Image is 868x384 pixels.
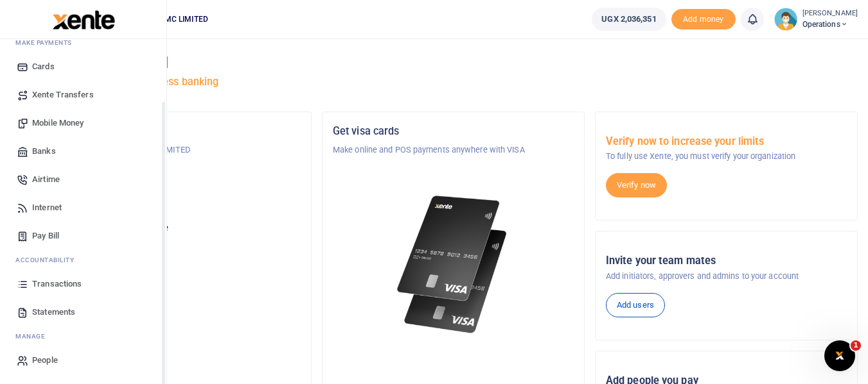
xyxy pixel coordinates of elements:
[606,173,667,197] a: Verify now
[606,150,847,163] p: To fully use Xente, you must verify your organization
[774,8,797,31] img: profile-user
[10,270,156,298] a: Transactions
[32,117,84,129] span: Mobile Money
[671,9,736,30] li: Toup your wallet
[32,354,58,367] span: People
[60,238,301,251] h5: UGX 2,036,351
[393,187,514,342] img: xente-_physical_cards.png
[32,230,59,242] span: Pay Bill
[10,298,156,326] a: Statements
[10,53,156,81] a: Cards
[60,194,301,206] p: Operations
[10,33,156,53] li: M
[10,194,156,222] a: Internet
[10,109,156,137] a: Mobile Money
[333,125,574,138] h5: Get visa cards
[671,13,736,23] a: Add money
[10,250,156,270] li: Ac
[22,38,72,47] span: ake Payments
[606,270,847,283] p: Add initiators, approvers and admins to your account
[60,174,301,187] h5: Account
[587,8,671,31] li: Wallet ballance
[10,137,156,165] a: Banks
[671,9,736,30] span: Add money
[10,81,156,109] a: Xente Transfers
[51,14,115,24] a: logo-small logo-large logo-large
[32,173,60,186] span: Airtime
[333,144,574,156] p: Make online and POS payments anywhere with VISA
[802,8,858,19] small: [PERSON_NAME]
[10,165,156,194] a: Airtime
[851,340,861,351] span: 1
[10,326,156,346] li: M
[22,331,46,341] span: anage
[802,19,858,30] span: Operations
[60,125,301,138] h5: Organization
[32,145,56,158] span: Banks
[10,222,156,250] a: Pay Bill
[601,13,656,26] span: UGX 2,036,351
[10,346,156,374] a: People
[25,255,74,265] span: countability
[32,88,94,101] span: Xente Transfers
[824,340,855,371] iframe: Intercom live chat
[32,278,82,290] span: Transactions
[32,60,55,73] span: Cards
[49,76,858,88] h5: Welcome to better business banking
[60,144,301,156] p: RAXIO DATA CENTRE SMC LIMITED
[60,222,301,235] p: Your current account balance
[592,8,666,31] a: UGX 2,036,351
[53,10,115,29] img: logo-large
[606,293,665,317] a: Add users
[606,135,847,148] h5: Verify now to increase your limits
[774,8,858,31] a: profile-user [PERSON_NAME] Operations
[49,55,858,69] h4: Hello [PERSON_NAME]
[606,255,847,267] h5: Invite your team mates
[32,201,62,214] span: Internet
[32,306,75,319] span: Statements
